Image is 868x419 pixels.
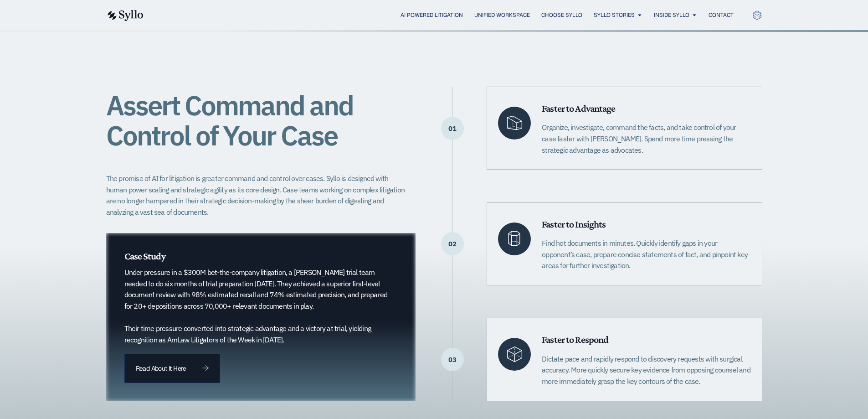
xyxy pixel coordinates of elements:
[441,243,464,244] p: 02
[474,11,530,19] a: Unified Workspace
[162,11,734,20] nav: Menu
[401,11,463,19] a: AI Powered Litigation
[542,238,750,271] p: Find hot documents in minutes. Quickly identify gaps in your opponent’s case, prepare concise sta...
[124,250,165,262] span: Case Study
[594,11,635,19] a: Syllo Stories
[106,87,353,153] span: Assert Command and Control of Your Case
[542,353,750,387] p: Dictate pace and rapidly respond to discovery requests with surgical accuracy. More quickly secur...
[106,173,411,218] p: The promise of AI for litigation is greater command and control over cases. Syllo is designed wit...
[441,359,464,360] p: 03
[106,10,144,21] img: syllo
[136,365,186,372] span: Read About It Here
[709,11,734,19] a: Contact
[654,11,689,19] a: Inside Syllo
[441,128,464,129] p: 01
[542,218,606,230] span: Faster to Insights
[124,267,388,345] p: Under pressure in a $300M bet-the-company litigation, a [PERSON_NAME] trial team needed to do six...
[124,354,220,383] a: Read About It Here
[542,103,615,114] span: Faster to Advantage
[162,11,734,20] div: Menu Toggle
[542,334,608,345] span: Faster to Respond
[542,122,750,155] p: Organize, investigate, command the facts, and take control of your case faster with [PERSON_NAME]...
[541,11,582,19] a: Choose Syllo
